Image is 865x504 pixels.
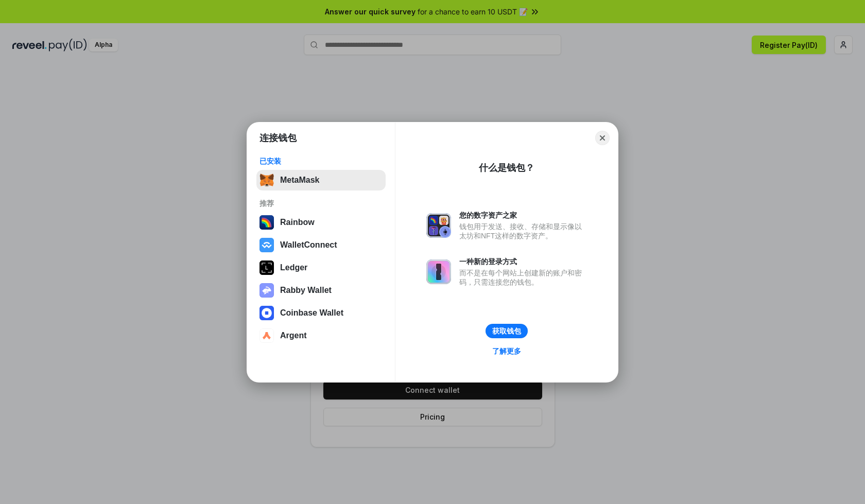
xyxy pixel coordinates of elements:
[259,157,383,166] div: 已安装
[280,286,332,295] div: Rabby Wallet
[259,328,274,343] img: svg+xml,%3Csvg%20width%3D%2228%22%20height%3D%2228%22%20viewBox%3D%220%200%2028%2028%22%20fill%3D...
[486,324,528,338] button: 获取钱包
[492,346,521,356] div: 了解更多
[256,212,386,233] button: Rainbow
[280,218,315,227] div: Rainbow
[280,263,307,272] div: Ledger
[280,331,307,340] div: Argent
[595,131,610,145] button: Close
[256,170,386,190] button: MetaMask
[459,211,587,220] div: 您的数字资产之家
[256,257,386,278] button: Ledger
[459,268,587,287] div: 而不是在每个网站上创建新的账户和密码，只需连接您的钱包。
[426,213,451,238] img: svg+xml,%3Csvg%20xmlns%3D%22http%3A%2F%2Fwww.w3.org%2F2000%2Fsvg%22%20fill%3D%22none%22%20viewBox...
[280,176,319,185] div: MetaMask
[259,283,274,298] img: svg+xml,%3Csvg%20xmlns%3D%22http%3A%2F%2Fwww.w3.org%2F2000%2Fsvg%22%20fill%3D%22none%22%20viewBox...
[256,280,386,301] button: Rabby Wallet
[259,132,297,144] h1: 连接钱包
[459,257,587,266] div: 一种新的登录方式
[259,238,274,252] img: svg+xml,%3Csvg%20width%3D%2228%22%20height%3D%2228%22%20viewBox%3D%220%200%2028%2028%22%20fill%3D...
[486,344,527,358] a: 了解更多
[479,162,534,174] div: 什么是钱包？
[256,303,386,323] button: Coinbase Wallet
[259,306,274,320] img: svg+xml,%3Csvg%20width%3D%2228%22%20height%3D%2228%22%20viewBox%3D%220%200%2028%2028%22%20fill%3D...
[280,308,343,318] div: Coinbase Wallet
[426,259,451,284] img: svg+xml,%3Csvg%20xmlns%3D%22http%3A%2F%2Fwww.w3.org%2F2000%2Fsvg%22%20fill%3D%22none%22%20viewBox...
[256,235,386,255] button: WalletConnect
[492,326,521,336] div: 获取钱包
[259,260,274,275] img: svg+xml,%3Csvg%20xmlns%3D%22http%3A%2F%2Fwww.w3.org%2F2000%2Fsvg%22%20width%3D%2228%22%20height%3...
[259,199,383,208] div: 推荐
[280,240,337,250] div: WalletConnect
[259,215,274,230] img: svg+xml,%3Csvg%20width%3D%22120%22%20height%3D%22120%22%20viewBox%3D%220%200%20120%20120%22%20fil...
[259,173,274,187] img: svg+xml,%3Csvg%20fill%3D%22none%22%20height%3D%2233%22%20viewBox%3D%220%200%2035%2033%22%20width%...
[256,325,386,346] button: Argent
[459,222,587,240] div: 钱包用于发送、接收、存储和显示像以太坊和NFT这样的数字资产。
